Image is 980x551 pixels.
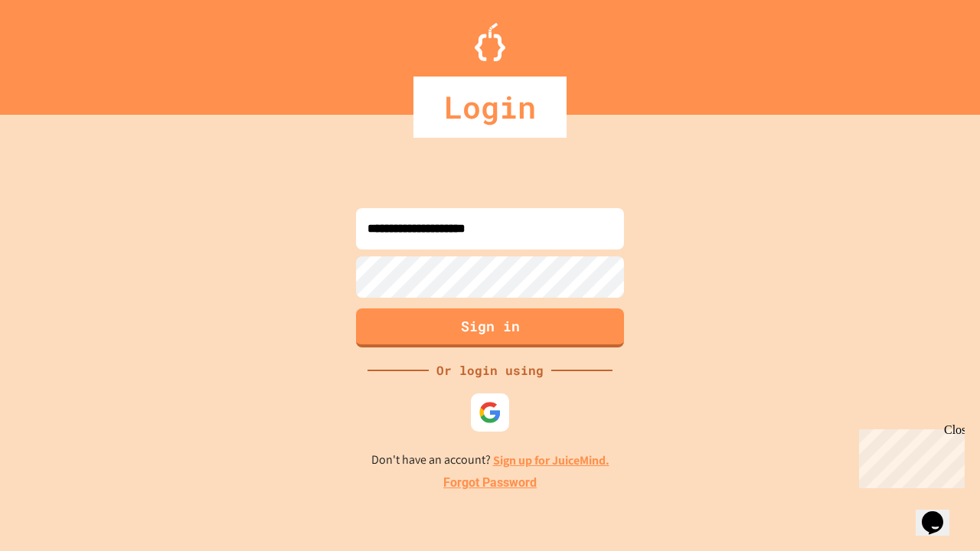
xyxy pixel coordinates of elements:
img: Logo.svg [475,23,505,61]
div: Login [413,77,567,138]
a: Sign up for JuiceMind. [493,452,609,468]
div: Chat with us now!Close [6,6,106,97]
button: Sign in [356,308,624,347]
div: Or login using [429,361,551,380]
a: Forgot Password [443,474,537,492]
img: google-icon.svg [479,401,501,424]
iframe: chat widget [853,423,965,488]
iframe: chat widget [916,490,965,536]
p: Don't have an account? [371,451,609,470]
